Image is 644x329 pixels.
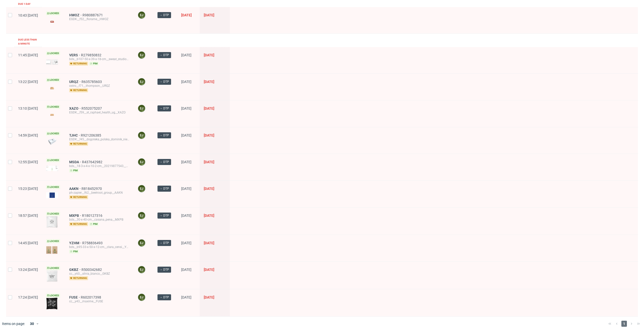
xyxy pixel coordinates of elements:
span: Locked [46,105,60,109]
span: 13:22 [DATE] [18,80,38,84]
span: Locked [46,158,60,162]
span: [DATE] [181,295,191,299]
img: version_two_editor_design [46,111,58,118]
figcaption: EJ [138,266,145,273]
span: 15:23 [DATE] [18,187,38,191]
figcaption: EJ [138,158,145,166]
span: Locked [46,132,60,136]
a: TJHC [69,133,81,137]
a: XAZO [69,106,82,110]
span: [DATE] [204,106,214,110]
img: version_two_editor_design.png [46,192,58,198]
a: R818452970 [82,187,103,191]
span: returning [69,276,88,280]
figcaption: EJ [138,294,145,301]
img: version_two_editor_design [46,298,58,310]
span: → DTP [159,13,169,17]
div: cc__y60__silvia_bianco__GKBZ [69,272,130,276]
div: cc__y43__maxime__FUSE [69,299,130,303]
span: → DTP [159,241,169,245]
span: Locked [46,239,60,243]
span: returning [69,195,88,199]
span: [DATE] [204,241,214,245]
span: → DTP [159,213,169,218]
span: URQZ [69,80,82,84]
span: 13:24 [DATE] [18,268,38,272]
a: R921206385 [81,133,102,137]
span: R635785603 [82,80,103,84]
span: Locked [46,185,60,189]
img: version_two_editor_design [46,216,58,228]
img: version_two_editor_design [46,270,58,282]
a: R758836493 [82,241,104,245]
a: R602017398 [81,295,102,299]
span: Locked [46,51,60,55]
span: [DATE] [181,241,191,245]
span: [DATE] [204,187,214,191]
span: 12:55 [DATE] [18,160,38,164]
span: → DTP [159,186,169,191]
span: [DATE] [204,53,214,57]
a: R279850832 [81,53,102,57]
span: HWOZ [69,13,83,17]
div: bds__b107-50-x-39-x-18-cm__sweat_studio_sl__VERS [69,57,130,61]
a: R980887671 [83,13,104,17]
span: Locked [46,78,60,82]
a: R552075207 [82,106,103,110]
span: Locked [46,11,60,15]
img: version_two_editor_design [46,18,58,25]
span: [DATE] [181,187,191,191]
a: VERS [69,53,81,57]
figcaption: EJ [138,105,145,112]
span: returning [69,222,88,226]
div: Due 1 day [18,2,30,6]
a: GKBZ [69,268,82,272]
div: ostro__f71__thompson__URQZ [69,84,130,88]
span: 10:43 [DATE] [18,13,38,17]
div: 30 [27,320,36,327]
span: Items on page: [2,321,25,326]
figcaption: EJ [138,212,145,219]
span: Locked [46,294,60,298]
div: Due less than a minute [18,38,38,46]
span: 11:45 [DATE] [18,53,38,57]
a: AAKN [69,187,82,191]
figcaption: EJ [138,185,145,192]
img: version_two_editor_design.png [46,85,58,92]
a: R437642982 [82,160,103,164]
figcaption: EJ [138,12,145,19]
span: → DTP [159,295,169,300]
span: 17:24 [DATE] [18,295,38,299]
div: bds__30-x-40-cm__casana_pena__MXPB [69,218,130,222]
span: returning [69,62,88,66]
div: EGDK__f45__dogoteka_polska_dominik_niemiec__TJHC [69,137,130,141]
img: version_two_editor_design.png [46,166,58,171]
span: [DATE] [204,268,214,272]
span: [DATE] [204,160,214,164]
div: bds__b95-33-x-50-x-12-cm__clara_censi__YZHM [69,245,130,249]
a: FUSE [69,295,81,299]
span: [DATE] [181,53,191,57]
span: [DATE] [181,80,191,84]
figcaption: EJ [138,78,145,85]
div: EGDK__f59__st_raphael_health_ug__XAZO [69,110,130,114]
span: → DTP [159,53,169,57]
a: R180127316 [82,214,103,218]
span: [DATE] [204,13,214,17]
span: [DATE] [181,13,192,17]
a: MXPB [69,214,82,218]
span: pim [89,222,99,226]
figcaption: EJ [138,52,145,59]
div: ph-zapier__f62__beetroot_group__AAKN [69,191,130,195]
